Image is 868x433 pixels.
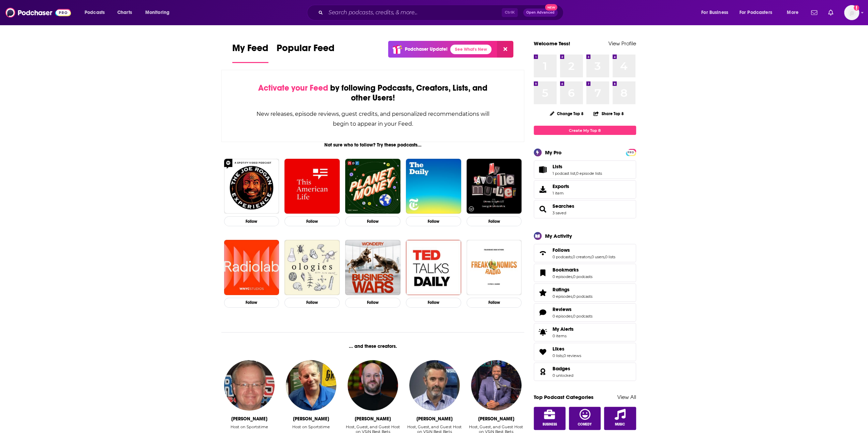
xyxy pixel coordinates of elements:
span: Ratings [534,283,636,302]
span: , [572,274,573,279]
span: , [572,294,573,299]
button: Follow [467,216,522,226]
img: Dave Ross [409,360,460,411]
span: Ctrl K [502,8,518,17]
span: PRO [627,150,635,155]
span: Likes [534,343,636,361]
a: My Feed [232,42,268,63]
a: Freakonomics Radio [467,240,522,295]
button: open menu [80,7,114,18]
img: This American Life [284,159,340,214]
span: Badges [553,366,570,372]
span: My Alerts [553,326,574,332]
a: Follows [536,248,550,258]
div: New releases, episode reviews, guest credits, and personalized recommendations will begin to appe... [256,109,490,129]
span: Ratings [553,287,570,293]
div: My Activity [545,233,572,239]
span: Exports [553,183,569,189]
img: The Daily [406,159,461,214]
span: Badges [534,362,636,381]
a: 0 creators [573,254,591,259]
img: The Joe Rogan Experience [224,159,279,214]
img: TED Talks Daily [406,240,461,295]
a: Searches [536,204,550,214]
img: Brett Norsworthy [224,360,275,411]
a: Welcome Tess! [534,40,570,47]
a: Lists [536,165,550,174]
span: Business [542,422,557,427]
span: Logged in as tessvanden [844,5,859,20]
button: Follow [406,298,461,308]
a: Lists [553,164,602,170]
div: Dave Woloshin [293,416,329,422]
button: Open AdvancedNew [523,9,558,17]
a: 0 lists [605,254,615,259]
span: More [787,8,798,17]
a: Comedy [569,407,601,430]
span: Popular Feed [277,42,335,58]
a: 1 podcast list [553,171,575,176]
a: View Profile [608,40,636,47]
button: Follow [345,216,400,226]
div: Dave Ross [416,416,453,422]
span: , [572,314,573,319]
a: Music [604,407,636,430]
button: Follow [406,216,461,226]
a: 0 episode lists [576,171,602,176]
span: , [604,254,605,259]
span: Comedy [578,422,592,427]
span: Likes [553,346,564,352]
a: PRO [627,150,635,155]
button: Follow [345,298,400,308]
p: Podchaser Update! [405,46,447,52]
a: My Alerts [534,323,636,341]
button: Follow [284,216,340,226]
span: Charts [117,8,132,17]
span: My Feed [232,42,268,58]
a: Badges [536,367,550,376]
button: Follow [284,298,340,308]
img: My Favorite Murder with Karen Kilgariff and Georgia Hardstark [467,159,522,214]
span: Monitoring [145,8,170,17]
a: Searches [553,203,574,209]
a: See What's New [450,45,491,54]
span: Music [615,422,625,427]
img: Wes Reynolds [348,360,398,411]
img: Dave Woloshin [286,360,336,411]
span: Lists [534,160,636,179]
span: Podcasts [85,8,105,17]
a: 0 unlocked [553,373,573,378]
div: Search podcasts, credits, & more... [313,5,570,20]
img: Femi Abebefe [471,360,521,411]
a: Reviews [553,306,592,312]
span: Follows [553,247,570,253]
img: Podchaser - Follow, Share and Rate Podcasts [5,6,71,19]
a: Create My Top 8 [534,126,636,135]
a: Reviews [536,308,550,317]
img: Ologies with Alie Ward [284,240,340,295]
a: Popular Feed [277,42,335,63]
img: User Profile [844,5,859,20]
a: 0 episodes [553,314,572,319]
a: 0 reviews [563,353,581,358]
a: Ratings [536,288,550,297]
span: Reviews [534,303,636,322]
button: Show profile menu [844,5,859,20]
a: Business Wars [345,240,400,295]
a: Badges [553,366,573,372]
svg: Add a profile image [854,5,859,11]
div: Femi Abebefe [478,416,514,422]
button: Follow [224,216,279,226]
div: Host on Sportstime [292,424,330,429]
a: 0 podcasts [553,254,572,259]
img: Planet Money [345,159,400,214]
